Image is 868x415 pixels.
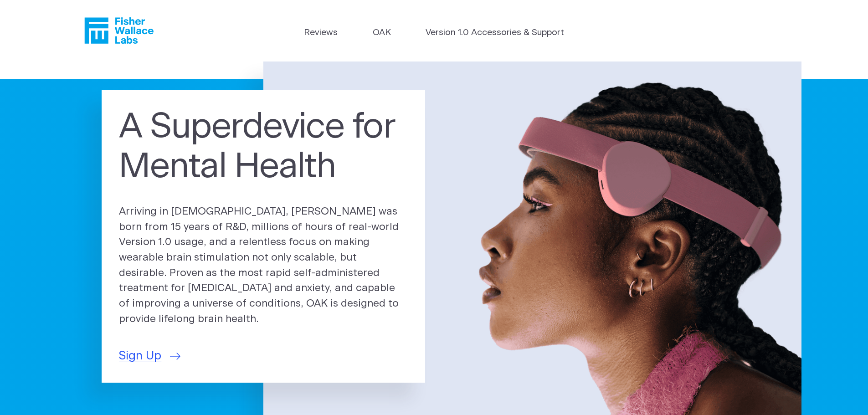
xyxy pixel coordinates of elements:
p: Arriving in [DEMOGRAPHIC_DATA], [PERSON_NAME] was born from 15 years of R&D, millions of hours of... [119,204,408,327]
a: Version 1.0 Accessories & Support [426,26,564,40]
h1: A Superdevice for Mental Health [119,108,408,188]
span: Sign Up [119,347,161,365]
a: Sign Up [119,347,180,365]
a: OAK [373,26,391,40]
a: Fisher Wallace [84,17,154,44]
a: Reviews [304,26,338,40]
